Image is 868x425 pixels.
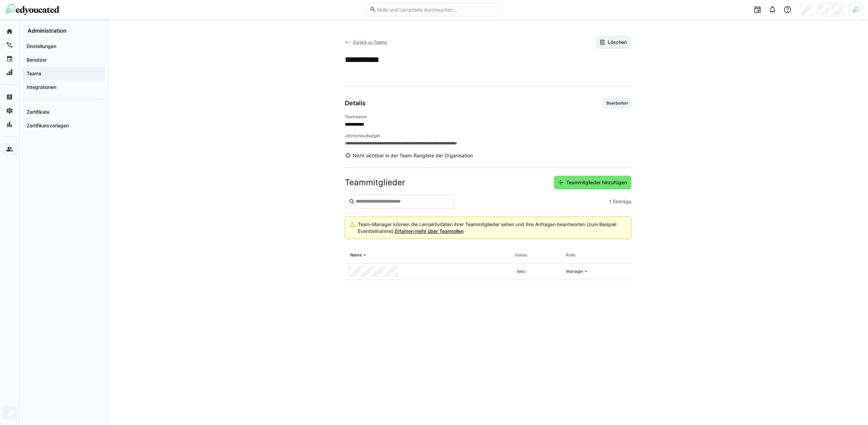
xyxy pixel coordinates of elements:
[566,252,575,258] div: Rolle
[565,179,628,186] span: Teammitglieder hinzufügen
[606,100,629,106] span: Bearbeiten
[345,40,387,45] a: Zurück zu Teams
[345,99,366,107] h3: Details
[603,98,631,109] button: Bearbeiten
[345,114,631,120] h4: Teamname
[376,6,498,13] input: Skills und Lernpfade durchsuchen…
[554,176,631,189] button: Teammitglieder hinzufügen
[350,252,362,258] div: Name
[345,133,631,139] h4: Jährliches Budget
[613,198,631,205] span: Einträge
[395,228,464,234] a: Erfahren mehr über Teamrollen
[353,40,387,45] span: Zurück zu Teams
[345,177,405,188] h2: Teammitglieder
[353,152,473,159] span: Nicht sichtbar in der Team-Rangliste der Organisation
[358,221,625,235] div: Team-Manager können die Lernaktivitäten ihrer Teammitglieder sehen und ihre Anfragen beantworten ...
[609,198,612,205] span: 1
[566,269,583,274] div: Manager
[607,39,628,46] span: Löschen
[595,35,631,49] button: Löschen
[517,269,525,273] span: Aktiv
[515,252,527,258] div: Status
